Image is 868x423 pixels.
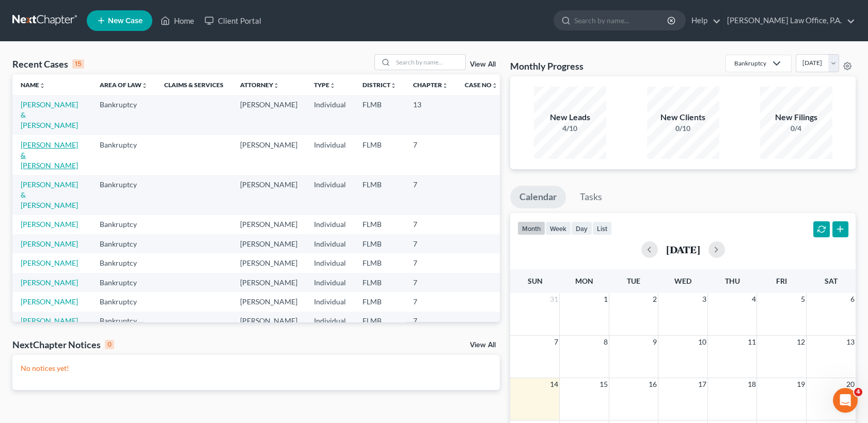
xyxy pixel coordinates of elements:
[549,378,559,391] span: 14
[306,175,354,215] td: Individual
[306,234,354,253] td: Individual
[465,81,498,89] a: Case Nounfold_more
[91,95,156,135] td: Bankruptcy
[510,186,566,208] a: Calendar
[21,363,492,373] p: No notices yet!
[393,55,465,70] input: Search by name...
[232,215,306,234] td: [PERSON_NAME]
[405,215,456,234] td: 7
[603,336,609,348] span: 8
[534,111,606,123] div: New Leads
[722,11,855,30] a: [PERSON_NAME] Law Office, P.A.
[354,135,405,175] td: FLMB
[91,273,156,292] td: Bankruptcy
[354,253,405,272] td: FLMB
[91,175,156,215] td: Bankruptcy
[571,221,592,235] button: day
[470,341,496,349] a: View All
[405,273,456,292] td: 7
[534,123,606,134] div: 4/10
[21,220,78,229] a: [PERSON_NAME]
[750,293,756,305] span: 4
[647,123,719,134] div: 0/10
[108,17,143,25] span: New Case
[306,135,354,175] td: Individual
[91,253,156,272] td: Bankruptcy
[746,336,756,348] span: 11
[306,253,354,272] td: Individual
[232,292,306,311] td: [PERSON_NAME]
[232,95,306,135] td: [PERSON_NAME]
[648,378,658,391] span: 16
[405,253,456,272] td: 7
[199,11,266,30] a: Client Portal
[760,123,832,134] div: 0/4
[306,273,354,292] td: Individual
[354,95,405,135] td: FLMB
[21,278,78,287] a: [PERSON_NAME]
[776,276,787,285] span: Fri
[598,378,609,391] span: 15
[849,293,856,305] span: 6
[21,180,78,209] a: [PERSON_NAME] & [PERSON_NAME]
[21,258,78,267] a: [PERSON_NAME]
[72,59,84,69] div: 15
[652,293,658,305] span: 2
[405,234,456,253] td: 7
[686,11,721,30] a: Help
[232,253,306,272] td: [PERSON_NAME]
[21,297,78,306] a: [PERSON_NAME]
[800,293,806,305] span: 5
[701,293,707,305] span: 3
[746,378,756,391] span: 18
[553,336,559,348] span: 7
[354,215,405,234] td: FLMB
[854,388,862,396] span: 4
[306,95,354,135] td: Individual
[760,111,832,123] div: New Filings
[492,83,498,89] i: unfold_more
[155,11,199,30] a: Home
[91,234,156,253] td: Bankruptcy
[354,175,405,215] td: FLMB
[273,83,279,89] i: unfold_more
[91,312,156,331] td: Bankruptcy
[734,59,766,68] div: Bankruptcy
[306,312,354,331] td: Individual
[329,83,336,89] i: unfold_more
[232,312,306,331] td: [PERSON_NAME]
[232,135,306,175] td: [PERSON_NAME]
[232,175,306,215] td: [PERSON_NAME]
[405,312,456,331] td: 7
[603,293,609,305] span: 1
[674,276,691,285] span: Wed
[405,292,456,311] td: 7
[21,81,45,89] a: Nameunfold_more
[232,234,306,253] td: [PERSON_NAME]
[306,292,354,311] td: Individual
[354,234,405,253] td: FLMB
[12,58,84,70] div: Recent Cases
[470,61,496,68] a: View All
[141,83,148,89] i: unfold_more
[306,215,354,234] td: Individual
[796,378,806,391] span: 19
[240,81,279,89] a: Attorneyunfold_more
[627,276,640,285] span: Tue
[574,11,669,30] input: Search by name...
[666,244,700,255] h2: [DATE]
[39,83,45,89] i: unfold_more
[354,292,405,311] td: FLMB
[697,378,707,391] span: 17
[442,83,448,89] i: unfold_more
[652,336,658,348] span: 9
[354,312,405,331] td: FLMB
[21,100,78,129] a: [PERSON_NAME] & [PERSON_NAME]
[314,81,336,89] a: Typeunfold_more
[91,215,156,234] td: Bankruptcy
[354,273,405,292] td: FLMB
[545,221,571,235] button: week
[405,135,456,175] td: 7
[528,276,543,285] span: Sun
[362,81,397,89] a: Districtunfold_more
